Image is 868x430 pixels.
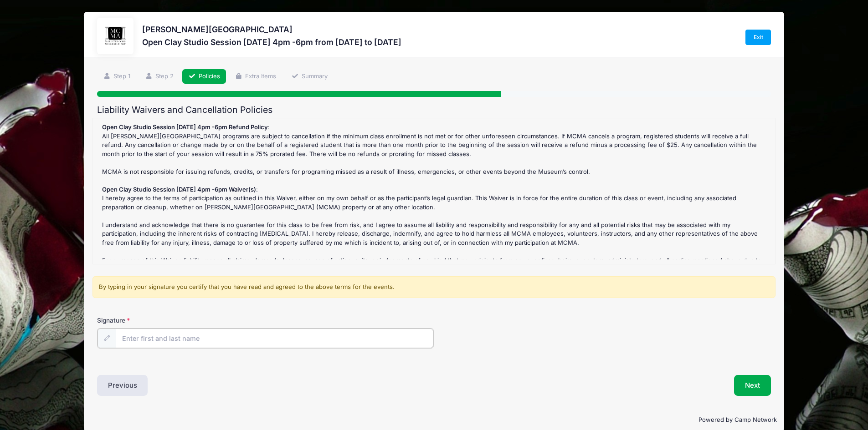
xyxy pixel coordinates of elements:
[139,69,180,84] a: Step 2
[102,186,256,193] strong: Open Clay Studio Session [DATE] 4pm -6pm Waiver(s)
[745,30,771,45] a: Exit
[98,123,770,259] div: : All [PERSON_NAME][GEOGRAPHIC_DATA] programs are subject to cancellation if the minimum class en...
[734,375,771,396] button: Next
[285,69,334,84] a: Summary
[229,69,282,84] a: Extra Items
[142,25,401,34] h3: [PERSON_NAME][GEOGRAPHIC_DATA]
[97,69,136,84] a: Step 1
[92,276,776,298] div: By typing in your signature you certify that you have read and agreed to the above terms for the ...
[97,316,266,325] label: Signature
[97,375,148,396] button: Previous
[142,37,401,47] h3: Open Clay Studio Session [DATE] 4pm -6pm from [DATE] to [DATE]
[116,329,434,348] input: Enter first and last name
[102,123,268,131] strong: Open Clay Studio Session [DATE] 4pm -6pm Refund Policy
[182,69,226,84] a: Policies
[97,105,771,115] h2: Liability Waivers and Cancellation Policies
[91,415,777,425] p: Powered by Camp Network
